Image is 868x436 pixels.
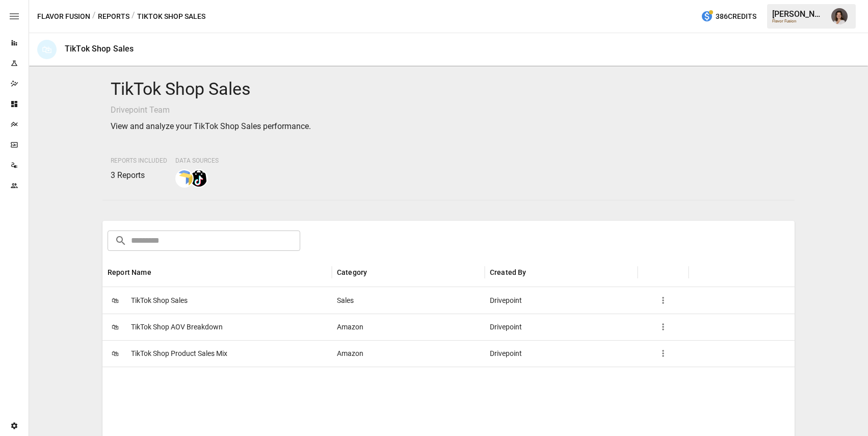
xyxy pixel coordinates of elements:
[485,314,638,340] div: Drivepoint
[131,314,223,340] span: TikTok Shop AOV Breakdown
[131,10,135,23] div: /
[337,268,367,276] div: Category
[98,10,129,23] button: Reports
[772,9,825,19] div: [PERSON_NAME]
[831,8,848,24] img: Franziska Ibscher
[772,19,825,23] div: Flavor Fusion
[111,169,167,182] p: 3 Reports
[825,2,854,31] button: Franziska Ibscher
[111,120,786,133] p: View and analyze your TikTok Shop Sales performance.
[108,293,123,308] span: 🛍
[65,44,134,54] div: TikTok Shop Sales
[131,288,188,314] span: TikTok Shop Sales
[111,104,786,116] p: Drivepoint Team
[332,340,485,367] div: Amazon
[332,287,485,314] div: Sales
[490,268,527,276] div: Created By
[191,170,207,187] img: tiktok
[485,340,638,367] div: Drivepoint
[111,79,786,100] h4: TikTok Shop Sales
[92,10,96,23] div: /
[108,346,123,361] span: 🛍
[108,268,151,276] div: Report Name
[111,157,167,164] span: Reports Included
[37,10,90,23] button: Flavor Fusion
[131,341,227,367] span: TikTok Shop Product Sales Mix
[697,7,760,26] button: 386Credits
[716,10,756,23] span: 386 Credits
[176,170,193,187] img: smart model
[37,40,57,59] div: 🛍
[108,319,123,335] span: 🛍
[485,287,638,314] div: Drivepoint
[175,157,219,164] span: Data Sources
[332,314,485,340] div: Amazon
